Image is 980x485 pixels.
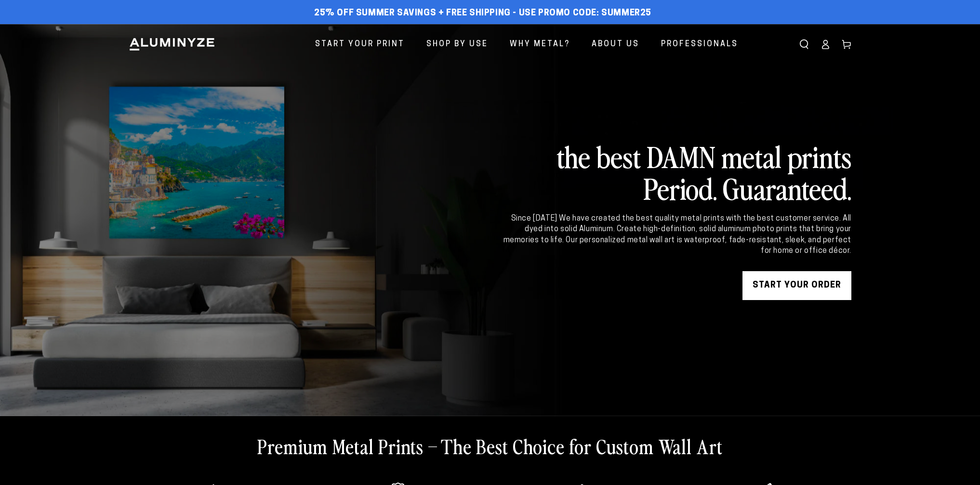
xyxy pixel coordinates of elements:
[510,38,570,52] span: Why Metal?
[129,37,215,52] img: Aluminyze
[308,32,412,57] a: Start Your Print
[592,38,639,52] span: About Us
[661,38,738,52] span: Professionals
[426,38,488,52] span: Shop By Use
[315,38,405,52] span: Start Your Print
[654,32,745,57] a: Professionals
[794,34,815,55] summary: Search our site
[584,32,647,57] a: About Us
[502,213,851,257] div: Since [DATE] We have created the best quality metal prints with the best customer service. All dy...
[503,32,577,57] a: Why Metal?
[257,433,723,459] h2: Premium Metal Prints – The Best Choice for Custom Wall Art
[314,8,651,19] span: 25% off Summer Savings + Free Shipping - Use Promo Code: SUMMER25
[419,32,495,57] a: Shop By Use
[742,271,851,300] a: START YOUR Order
[502,140,851,204] h2: the best DAMN metal prints Period. Guaranteed.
